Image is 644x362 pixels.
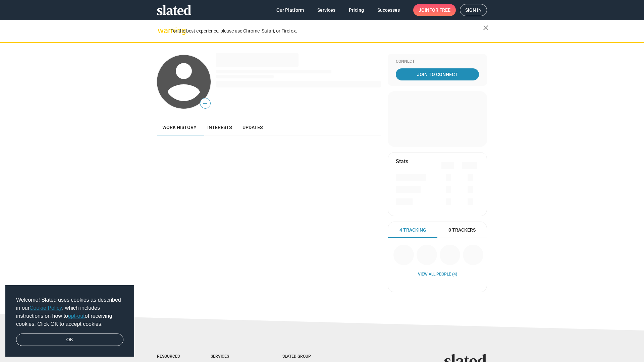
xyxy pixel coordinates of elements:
a: Join To Connect [396,68,479,80]
span: Sign in [465,4,482,16]
a: Updates [237,119,268,135]
span: Updates [243,125,263,130]
span: Our Platform [276,4,304,16]
span: Work history [162,125,197,130]
span: Join [419,4,450,16]
a: Pricing [343,4,369,16]
a: Sign in [460,4,487,16]
a: Our Platform [271,4,309,16]
mat-card-title: Stats [396,158,408,165]
div: Connect [396,59,479,64]
div: cookieconsent [5,285,134,357]
a: Work history [157,119,202,135]
a: Joinfor free [413,4,456,16]
span: for free [429,4,450,16]
span: Join To Connect [397,68,478,80]
a: Interests [202,119,237,135]
mat-icon: close [482,24,490,32]
a: opt-out [68,313,85,319]
span: 0 Trackers [448,227,476,233]
span: Welcome! Slated uses cookies as described in our , which includes instructions on how to of recei... [16,296,123,328]
a: Successes [372,4,405,16]
a: View all People (4) [418,272,457,277]
span: 4 Tracking [399,227,426,233]
a: Cookie Policy [30,305,62,311]
span: — [200,99,210,108]
span: Services [317,4,335,16]
div: Resources [157,354,184,359]
a: Services [312,4,341,16]
div: For the best experience, please use Chrome, Safari, or Firefox. [170,26,483,36]
span: Interests [207,125,232,130]
span: Successes [377,4,400,16]
a: dismiss cookie message [16,334,123,346]
div: Slated Group [282,354,328,359]
mat-icon: warning [158,26,166,35]
div: Services [211,354,256,359]
span: Pricing [349,4,364,16]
